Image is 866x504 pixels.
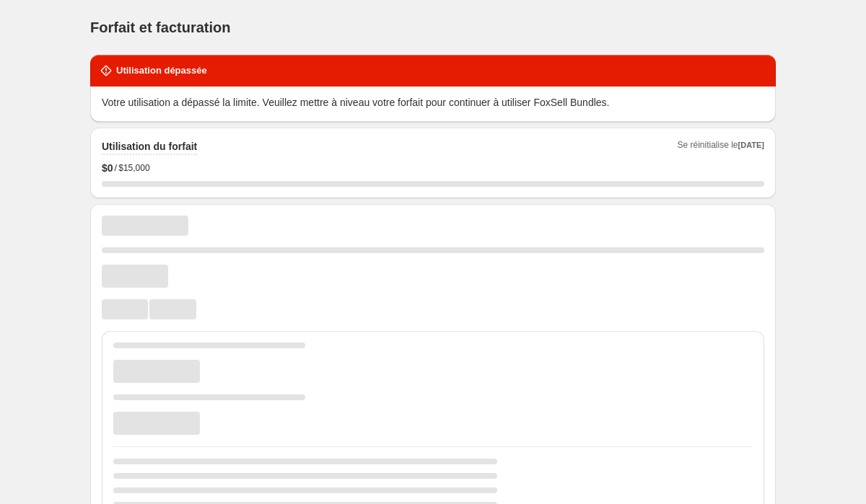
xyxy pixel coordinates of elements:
span: Votre utilisation a dépassé la limite. Veuillez mettre à niveau votre forfait pour continuer à ut... [102,97,609,108]
h1: Forfait et facturation [90,19,230,36]
span: [DATE] [738,141,764,149]
h2: Utilisation dépassée [116,63,207,78]
span: $ 0 [102,161,113,175]
span: $15,000 [118,162,149,174]
span: Se réinitialise le [677,139,764,155]
div: / [102,161,764,175]
h2: Utilisation du forfait [102,139,197,154]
